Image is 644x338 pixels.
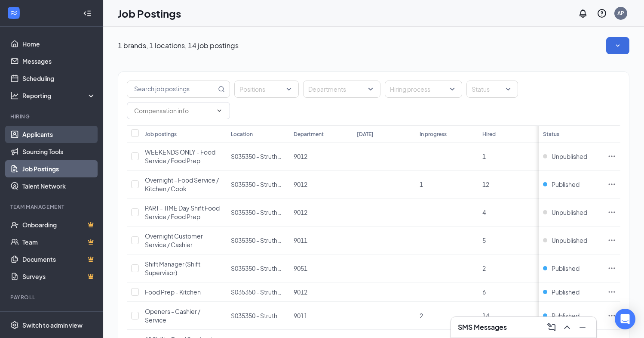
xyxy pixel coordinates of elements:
[22,126,96,143] a: Applicants
[289,198,352,226] td: 9012
[607,208,616,217] svg: Ellipses
[231,152,352,160] span: S035350 - Struthers, [GEOGRAPHIC_DATA]
[552,236,587,245] span: Unpublished
[617,9,624,17] div: AP
[227,302,289,330] td: S035350 - Struthers, OH
[22,177,96,195] a: Talent Network
[231,236,352,244] span: S035350 - Struthers, [GEOGRAPHIC_DATA]
[127,81,216,97] input: Search job postings
[227,143,289,171] td: S035350 - Struthers, OH
[145,260,200,276] span: Shift Manager (Shift Supervisor)
[482,208,486,216] span: 4
[145,130,177,138] div: Job postings
[118,41,239,50] p: 1 brands, 1 locations, 14 job postings
[482,180,489,188] span: 12
[294,208,307,216] span: 9012
[294,180,307,188] span: 9012
[22,251,96,268] a: DocumentsCrown
[231,180,352,188] span: S035350 - Struthers, [GEOGRAPHIC_DATA]
[606,37,629,54] button: SmallChevronDown
[22,91,96,100] div: Reporting
[227,226,289,254] td: S035350 - Struthers, OH
[289,254,352,282] td: 9051
[560,320,574,334] button: ChevronUp
[289,143,352,171] td: 9012
[552,180,580,189] span: Published
[22,160,96,177] a: Job Postings
[294,264,307,272] span: 9051
[597,8,607,19] svg: QuestionInfo
[289,171,352,198] td: 9012
[22,268,96,285] a: SurveysCrown
[22,233,96,251] a: TeamCrown
[22,70,96,87] a: Scheduling
[289,226,352,254] td: 9011
[562,322,572,332] svg: ChevronUp
[294,288,307,296] span: 9012
[10,91,19,100] svg: Analysis
[134,106,212,115] input: Compensation info
[294,236,307,244] span: 9011
[216,107,223,114] svg: ChevronDown
[145,232,203,248] span: Overnight Customer Service / Cashier
[420,312,423,319] span: 2
[294,312,307,319] span: 9011
[145,176,219,192] span: Overnight - Food Service / Kitchen / Cook
[353,125,415,143] th: [DATE]
[607,311,616,320] svg: Ellipses
[118,6,181,21] h1: Job Postings
[10,203,94,211] div: Team Management
[294,130,324,138] div: Department
[22,53,96,70] a: Messages
[482,264,486,272] span: 2
[22,143,96,160] a: Sourcing Tools
[552,208,587,217] span: Unpublished
[231,208,352,216] span: S035350 - Struthers, [GEOGRAPHIC_DATA]
[9,9,18,17] svg: WorkstreamLogo
[227,282,289,302] td: S035350 - Struthers, OH
[294,152,307,160] span: 9012
[218,86,225,93] svg: MagnifyingGlass
[22,321,83,329] div: Switch to admin view
[482,236,486,244] span: 5
[607,236,616,245] svg: Ellipses
[289,302,352,330] td: 9011
[231,130,253,138] div: Location
[482,312,489,319] span: 14
[227,198,289,226] td: S035350 - Struthers, OH
[578,8,588,19] svg: Notifications
[552,264,580,273] span: Published
[227,254,289,282] td: S035350 - Struthers, OH
[546,322,557,332] svg: ComposeMessage
[415,125,478,143] th: In progress
[83,9,92,18] svg: Collapse
[607,152,616,161] svg: Ellipses
[607,288,616,296] svg: Ellipses
[613,41,622,50] svg: SmallChevronDown
[607,180,616,189] svg: Ellipses
[458,322,507,332] h3: SMS Messages
[577,322,588,332] svg: Minimize
[145,204,220,220] span: PART - TIME Day Shift Food Service / Food Prep
[231,288,352,296] span: S035350 - Struthers, [GEOGRAPHIC_DATA]
[545,320,558,334] button: ComposeMessage
[145,288,201,296] span: Food Prep - Kitchen
[607,264,616,273] svg: Ellipses
[227,171,289,198] td: S035350 - Struthers, OH
[420,180,423,188] span: 1
[552,288,580,296] span: Published
[231,264,352,272] span: S035350 - Struthers, [GEOGRAPHIC_DATA]
[482,152,486,160] span: 1
[615,309,635,329] div: Open Intercom Messenger
[478,125,541,143] th: Hired
[22,35,96,53] a: Home
[10,294,94,301] div: Payroll
[22,307,96,324] a: PayrollCrown
[231,312,352,319] span: S035350 - Struthers, [GEOGRAPHIC_DATA]
[482,288,486,296] span: 6
[539,125,603,143] th: Status
[145,307,200,324] span: Openers - Cashier / Service
[10,321,19,329] svg: Settings
[10,113,94,120] div: Hiring
[576,320,589,334] button: Minimize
